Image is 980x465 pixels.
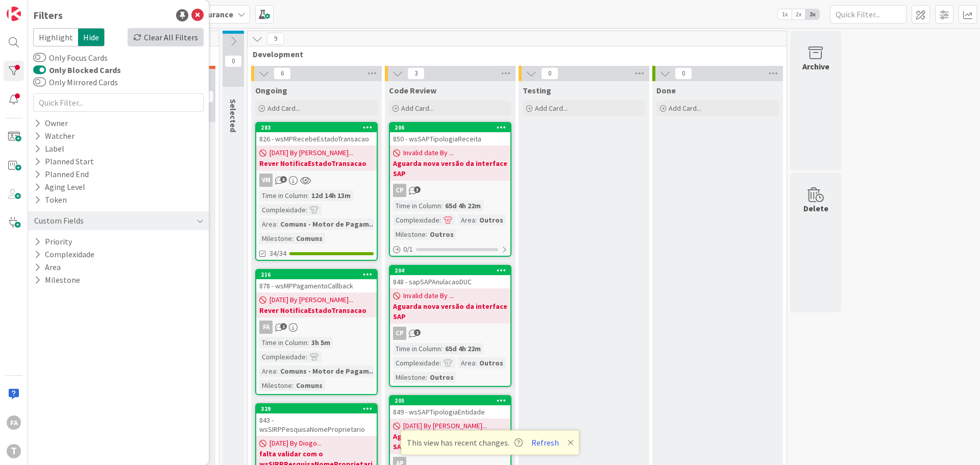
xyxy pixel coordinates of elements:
[259,380,292,391] div: Milestone
[390,132,510,145] div: 850 - wsSAPTipologiaReceita
[390,327,510,340] div: CP
[33,77,46,87] button: Only Mirrored Cards
[255,269,378,395] a: 216878 - wsMPPagamentoCallback[DATE] By [PERSON_NAME]...Rever NotificaEstadoTransacaoFATime in Co...
[528,436,562,449] button: Refresh
[276,365,278,377] span: :
[259,351,306,362] div: Complexidade
[7,444,21,458] div: T
[393,372,426,383] div: Milestone
[477,357,506,369] div: Outros
[33,53,46,63] button: Only Focus Cards
[805,9,819,19] span: 3x
[426,372,427,383] span: :
[292,233,293,244] span: :
[389,265,511,387] a: 204848 - sapSAPAnulacaoDUCInvalid date By ...Aguarda nova versão da interface SAPCPTime in Column...
[33,93,204,112] input: Quick Filter...
[225,55,242,67] span: 0
[256,123,377,145] div: 283826 - wsMPRecebeEstadoTransacao
[307,337,309,348] span: :
[256,404,377,436] div: 329843 - wsSIRPPesquisaNomeProprietario
[390,184,510,197] div: CP
[33,52,108,64] label: Only Focus Cards
[426,229,427,240] span: :
[475,214,477,226] span: :
[441,200,443,211] span: :
[407,436,523,449] span: This view has recent changes.
[256,132,377,145] div: 826 - wsMPRecebeEstadoTransacao
[390,266,510,288] div: 204848 - sapSAPAnulacaoDUC
[802,60,829,72] div: Archive
[33,248,95,261] button: Complexidade
[269,248,286,259] span: 34/34
[256,404,377,413] div: 329
[33,64,121,76] label: Only Blocked Cards
[255,122,378,261] a: 283826 - wsMPRecebeEstadoTransacao[DATE] By [PERSON_NAME]...Rever NotificaEstadoTransacaoVMTime i...
[33,214,85,227] div: Custom Fields
[259,233,292,244] div: Milestone
[256,174,377,187] div: VM
[395,267,510,274] div: 204
[439,357,441,369] span: :
[393,214,439,226] div: Complexidade
[261,405,377,412] div: 329
[267,33,284,45] span: 9
[228,99,238,132] span: Selected
[256,123,377,132] div: 283
[306,204,307,215] span: :
[269,438,322,449] span: [DATE] By Diogo...
[280,323,287,330] span: 1
[278,365,378,377] div: Comuns - Motor de Pagam...
[292,380,293,391] span: :
[390,396,510,419] div: 205849 - wsSAPTipologiaEntidade
[414,186,421,193] span: 3
[259,305,374,315] b: Rever NotificaEstadoTransacao
[256,321,377,334] div: FA
[33,235,73,248] button: Priority
[393,327,406,340] div: CP
[253,49,774,59] span: Development
[523,85,551,95] span: Testing
[541,67,558,80] span: 0
[390,396,510,405] div: 205
[7,7,21,21] img: Visit kanbanzone.com
[414,329,421,336] span: 1
[401,104,434,113] span: Add Card...
[393,158,507,179] b: Aguarda nova versão da interface SAP
[669,104,701,113] span: Add Card...
[390,405,510,419] div: 849 - wsSAPTipologiaEntidade
[477,214,506,226] div: Outros
[390,123,510,145] div: 206850 - wsSAPTipologiaReceita
[439,214,441,226] span: :
[443,343,483,354] div: 65d 4h 22m
[33,193,68,206] div: Token
[389,122,511,257] a: 206850 - wsSAPTipologiaReceitaInvalid date By ...Aguarda nova versão da interface SAPCPTime in Co...
[33,142,65,155] div: Label
[443,200,483,211] div: 65d 4h 22m
[33,28,78,46] span: Highlight
[535,104,568,113] span: Add Card...
[259,174,273,187] div: VM
[395,397,510,404] div: 205
[267,104,300,113] span: Add Card...
[393,184,406,197] div: CP
[33,130,76,142] div: Watcher
[656,85,676,95] span: Done
[128,28,204,46] div: Clear All Filters
[427,229,456,240] div: Outros
[33,155,95,168] div: Planned Start
[830,5,906,23] input: Quick Filter...
[403,421,487,431] span: [DATE] By [PERSON_NAME]...
[393,431,507,452] b: Aguarda nova versão da interface SAP
[256,270,377,292] div: 216878 - wsMPPagamentoCallback
[403,148,454,158] span: Invalid date By ...
[441,343,443,354] span: :
[259,190,307,201] div: Time in Column
[393,357,439,369] div: Complexidade
[393,229,426,240] div: Milestone
[33,168,90,181] div: Planned End
[427,372,456,383] div: Outros
[309,190,353,201] div: 12d 14h 13m
[259,337,307,348] div: Time in Column
[309,337,333,348] div: 3h 5m
[792,9,805,19] span: 2x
